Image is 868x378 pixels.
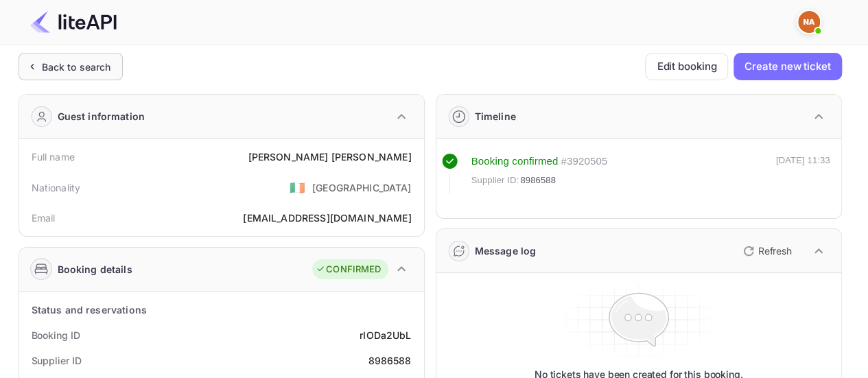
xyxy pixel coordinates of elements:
div: Nationality [32,180,81,195]
span: 8986588 [520,174,556,187]
div: Booking ID [32,328,80,342]
div: rIODa2UbL [360,328,411,342]
img: LiteAPI Logo [30,11,117,33]
button: Refresh [735,240,797,262]
div: Back to search [42,60,111,74]
button: Edit booking [645,53,728,80]
div: Full name [32,150,75,164]
div: [EMAIL_ADDRESS][DOMAIN_NAME] [243,211,411,225]
div: [DATE] 11:33 [776,154,830,193]
div: Guest information [58,109,145,123]
div: [GEOGRAPHIC_DATA] [312,180,412,195]
span: United States [290,175,305,200]
div: Supplier ID [32,353,82,368]
div: # 3920505 [561,154,607,169]
div: Booking confirmed [471,154,559,169]
span: Supplier ID: [471,174,519,187]
div: 8986588 [368,353,411,368]
p: Refresh [758,244,792,258]
div: Message log [475,244,537,258]
div: Booking details [58,262,132,276]
div: Email [32,211,56,225]
img: Nargisse El Aoumari [798,11,820,33]
div: CONFIRMED [316,263,381,276]
div: Timeline [475,109,516,123]
button: Create new ticket [734,53,841,80]
div: Status and reservations [32,303,147,317]
div: [PERSON_NAME] [PERSON_NAME] [248,150,411,164]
